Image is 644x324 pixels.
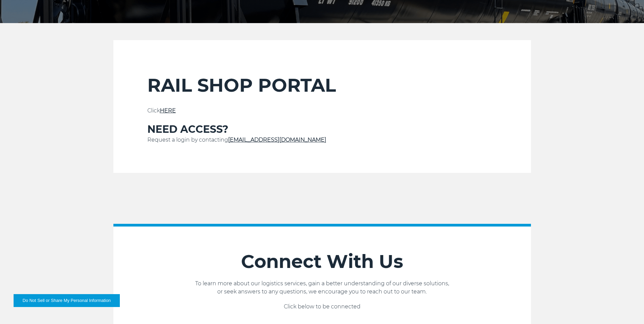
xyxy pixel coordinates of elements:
p: Click below to be connected [113,303,531,311]
h3: NEED ACCESS? [147,123,497,136]
p: Request a login by contacting [147,136,497,144]
p: Click [147,107,497,115]
a: [EMAIL_ADDRESS][DOMAIN_NAME] [228,137,326,143]
a: HERE [160,107,176,114]
h2: Connect With Us [113,250,531,273]
h2: RAIL SHOP PORTAL [147,74,497,96]
button: Do Not Sell or Share My Personal Information [14,294,120,307]
p: To learn more about our logistics services, gain a better understanding of our diverse solutions,... [113,280,531,296]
